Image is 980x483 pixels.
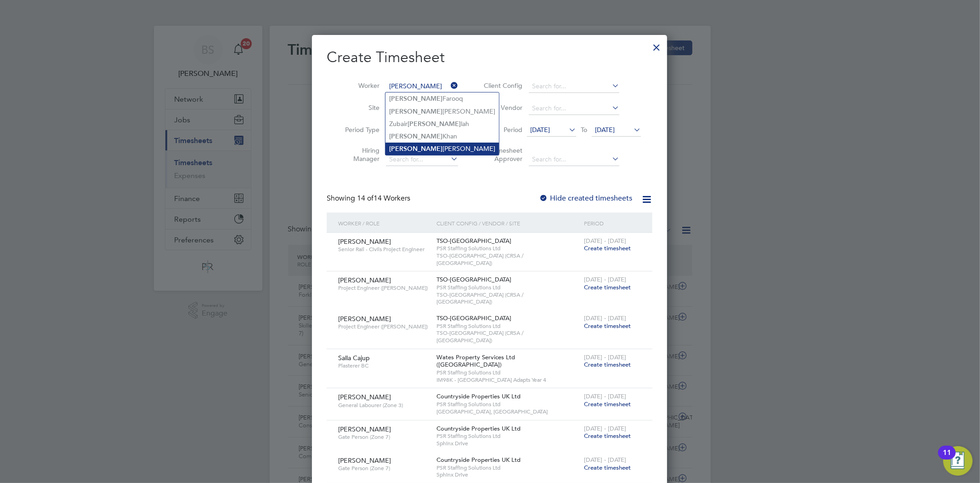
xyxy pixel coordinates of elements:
[584,456,626,464] span: [DATE] - [DATE]
[584,322,631,330] span: Create timesheet
[338,402,430,409] span: General Labourer (Zone 3)
[357,194,374,203] span: 14 of
[338,81,380,90] label: Worker
[338,276,391,284] span: [PERSON_NAME]
[584,464,631,471] span: Create timesheet
[584,237,626,245] span: [DATE] - [DATE]
[584,314,626,322] span: [DATE] - [DATE]
[943,446,973,476] button: Open Resource Center, 11 new notifications
[436,276,511,283] span: TSO-[GEOGRAPHIC_DATA]
[386,80,458,93] input: Search for...
[386,153,458,166] input: Search for...
[436,376,579,384] span: IM98K - [GEOGRAPHIC_DATA] Adapts Year 4
[584,400,631,408] span: Create timesheet
[338,354,370,362] span: Salla Cajup
[436,456,521,464] span: Countryside Properties UK Ltd
[582,213,643,234] div: Period
[338,146,380,163] label: Hiring Manager
[385,143,499,155] li: [PERSON_NAME]
[389,145,442,153] b: [PERSON_NAME]
[436,284,579,291] span: PSR Staffing Solutions Ltd
[943,453,951,465] div: 11
[584,353,626,361] span: [DATE] - [DATE]
[436,252,579,266] span: TSO-[GEOGRAPHIC_DATA] (CRSA / [GEOGRAPHIC_DATA])
[327,48,652,67] h2: Create Timesheet
[338,465,430,472] span: Gate Person (Zone 7)
[338,284,430,292] span: Project Engineer ([PERSON_NAME])
[436,464,579,471] span: PSR Staffing Solutions Ltd
[584,432,631,440] span: Create timesheet
[584,392,626,400] span: [DATE] - [DATE]
[389,95,442,103] b: [PERSON_NAME]
[338,362,430,369] span: Plasterer BC
[436,392,521,400] span: Countryside Properties UK Ltd
[434,213,582,234] div: Client Config / Vendor / Site
[481,126,522,134] label: Period
[578,124,590,136] span: To
[529,80,619,93] input: Search for...
[584,361,631,368] span: Create timesheet
[436,425,521,432] span: Countryside Properties UK Ltd
[338,246,430,253] span: Senior Rail - Civils Project Engineer
[436,471,579,478] span: Sphinx Drive
[436,245,579,252] span: PSR Staffing Solutions Ltd
[529,102,619,115] input: Search for...
[530,126,550,134] span: [DATE]
[436,353,515,369] span: Wates Property Services Ltd ([GEOGRAPHIC_DATA])
[338,425,391,433] span: [PERSON_NAME]
[436,408,579,415] span: [GEOGRAPHIC_DATA], [GEOGRAPHIC_DATA]
[338,323,430,330] span: Project Engineer ([PERSON_NAME])
[584,276,626,283] span: [DATE] - [DATE]
[338,126,380,134] label: Period Type
[436,329,579,344] span: TSO-[GEOGRAPHIC_DATA] (CRSA / [GEOGRAPHIC_DATA])
[595,126,615,134] span: [DATE]
[481,103,522,112] label: Vendor
[529,153,619,166] input: Search for...
[481,81,522,90] label: Client Config
[584,283,631,291] span: Create timesheet
[436,440,579,447] span: Sphinx Drive
[338,237,391,246] span: [PERSON_NAME]
[338,393,391,401] span: [PERSON_NAME]
[408,120,461,128] b: [PERSON_NAME]
[539,194,632,203] label: Hide created timesheets
[436,401,579,408] span: PSR Staffing Solutions Ltd
[385,105,499,118] li: [PERSON_NAME]
[385,118,499,130] li: Zubair lah
[436,322,579,330] span: PSR Staffing Solutions Ltd
[385,130,499,143] li: Khan
[584,244,631,252] span: Create timesheet
[336,213,434,234] div: Worker / Role
[338,456,391,465] span: [PERSON_NAME]
[385,92,499,105] li: Farooq
[389,108,442,115] b: [PERSON_NAME]
[436,314,511,322] span: TSO-[GEOGRAPHIC_DATA]
[357,194,410,203] span: 14 Workers
[327,194,412,203] div: Showing
[436,237,511,245] span: TSO-[GEOGRAPHIC_DATA]
[481,146,522,163] label: Timesheet Approver
[338,315,391,323] span: [PERSON_NAME]
[436,432,579,440] span: PSR Staffing Solutions Ltd
[584,425,626,432] span: [DATE] - [DATE]
[389,132,442,140] b: [PERSON_NAME]
[436,291,579,305] span: TSO-[GEOGRAPHIC_DATA] (CRSA / [GEOGRAPHIC_DATA])
[338,103,380,112] label: Site
[338,433,430,441] span: Gate Person (Zone 7)
[436,369,579,376] span: PSR Staffing Solutions Ltd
